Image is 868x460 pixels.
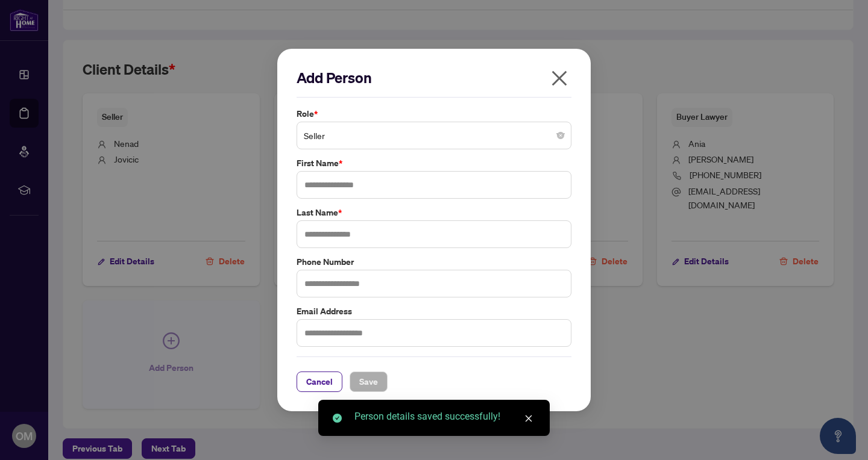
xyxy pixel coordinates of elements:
button: Save [350,371,388,392]
span: Cancel [306,372,333,391]
span: check-circle [333,414,342,423]
label: Phone Number [297,255,571,269]
label: Email Address [297,305,571,318]
span: Seller [304,124,564,147]
h2: Add Person [297,68,571,87]
span: close [550,69,569,88]
label: First Name [297,157,571,170]
span: close-circle [557,132,564,139]
span: close [524,414,533,423]
a: Close [522,412,535,425]
div: Person details saved successfully! [354,409,535,424]
button: Cancel [297,371,342,392]
label: Last Name [297,206,571,219]
label: Role [297,107,571,120]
